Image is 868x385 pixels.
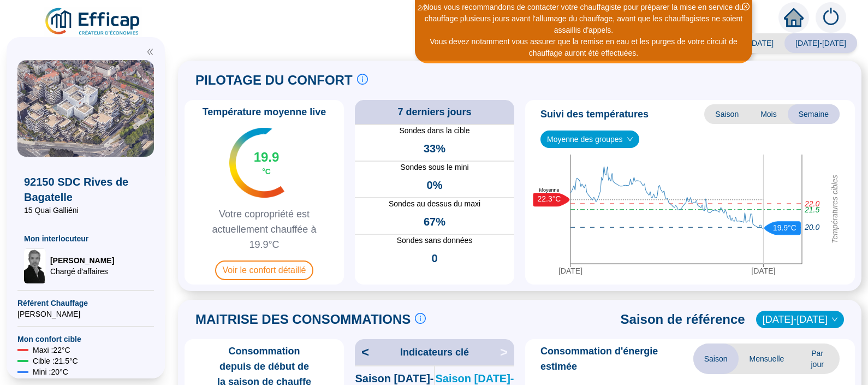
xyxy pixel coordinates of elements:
span: Consommation d'énergie estimée [540,343,693,374]
span: PILOTAGE DU CONFORT [195,72,353,89]
span: 15 Quai Galliéni [24,205,147,216]
text: Moyenne [539,187,559,193]
span: [DATE]-[DATE] [784,33,857,53]
tspan: [DATE] [751,266,775,275]
span: Voir le confort détaillé [215,260,314,280]
tspan: 22.0 [804,199,819,208]
span: Maxi : 22 °C [33,345,70,356]
span: Saison [693,343,739,374]
span: 0 [431,251,437,266]
span: [PERSON_NAME] [17,309,154,319]
div: Nous vous recommandons de contacter votre chauffagiste pour préparer la mise en service du chauff... [417,2,751,36]
span: Votre copropriété est actuellement chauffée à 19.9°C [189,206,340,252]
span: 19.9 [254,149,280,166]
span: Mon interlocuteur [24,233,147,244]
span: Saison [704,104,750,124]
span: info-circle [415,313,426,324]
span: Température moyenne live [196,104,333,120]
span: Moyenne des groupes [547,131,633,147]
span: Sondes sous le mini [355,162,514,173]
span: Indicateurs clé [400,345,469,360]
span: Semaine [788,104,840,124]
span: Sondes sans données [355,235,514,246]
span: down [831,316,838,323]
span: Sondes au dessus du maxi [355,198,514,210]
i: 2 / 2 [418,4,427,12]
span: 67% [424,214,445,229]
span: close-circle [742,3,750,10]
img: alerts [816,2,846,33]
span: Mini : 20 °C [33,366,68,377]
span: 0% [427,177,443,193]
img: indicateur températures [229,128,284,198]
img: Chargé d'affaires [24,248,46,283]
span: down [627,136,633,143]
span: Mensuelle [739,343,795,374]
tspan: Températures cibles [830,175,839,244]
span: 92150 SDC Rives de Bagatelle [24,174,147,205]
tspan: 20.0 [804,223,819,232]
span: info-circle [357,74,368,85]
img: efficap energie logo [44,7,142,37]
span: Sondes dans la cible [355,125,514,137]
tspan: [DATE] [558,266,582,275]
span: Saison de référence [621,311,745,328]
text: 19.9°C [773,223,796,232]
span: Suivi des températures [540,106,649,122]
span: Mon confort cible [17,334,154,345]
span: 33% [424,141,445,156]
text: 22.3°C [538,194,561,203]
span: °C [262,166,271,177]
span: Mois [750,104,788,124]
tspan: 21.5 [804,205,819,214]
span: double-left [146,48,154,56]
span: > [500,343,514,361]
div: Vous devez notamment vous assurer que la remise en eau et les purges de votre circuit de chauffag... [417,36,751,59]
span: Par jour [795,343,840,374]
span: home [784,8,804,27]
span: Chargé d'affaires [50,266,114,277]
span: MAITRISE DES CONSOMMATIONS [195,311,411,328]
span: 7 derniers jours [397,104,471,120]
span: Cible : 21.5 °C [33,356,78,366]
span: [PERSON_NAME] [50,255,114,266]
span: < [355,343,369,361]
span: Référent Chauffage [17,298,154,309]
span: 2023-2024 [763,311,837,328]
